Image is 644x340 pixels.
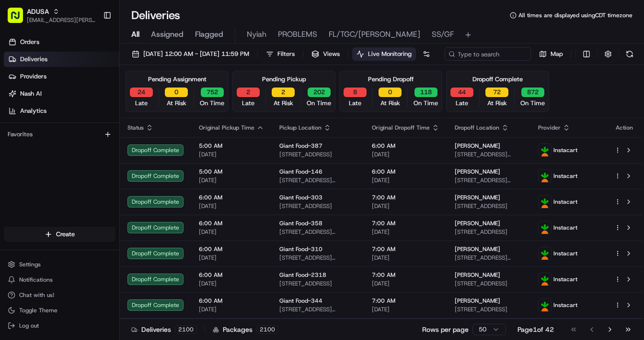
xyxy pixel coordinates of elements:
[372,245,439,253] span: 7:00 AM
[539,299,551,311] img: profile_instacart_ahold_partner.png
[455,280,523,287] span: [STREET_ADDRESS]
[455,124,499,132] span: Dropoff Location
[4,69,119,84] a: Providers
[521,88,544,97] button: 872
[148,75,207,84] div: Pending Assignment
[10,38,174,54] p: Welcome 👋
[455,306,523,313] span: [STREET_ADDRESS]
[201,88,224,97] button: 752
[551,50,563,58] span: Map
[455,245,500,253] span: [PERSON_NAME]
[33,91,157,101] div: Start new chat
[279,219,322,227] span: Giant Food-358
[450,88,473,97] button: 44
[4,4,99,27] button: ADUSA[EMAIL_ADDRESS][PERSON_NAME][DOMAIN_NAME]
[455,142,500,150] span: [PERSON_NAME]
[4,127,115,142] div: Favorites
[199,202,264,210] span: [DATE]
[131,29,139,40] span: All
[262,47,299,61] button: Filters
[19,261,41,268] span: Settings
[323,50,340,58] span: Views
[539,170,551,182] img: profile_instacart_ahold_partner.png
[553,146,577,154] span: Instacart
[279,245,322,253] span: Giant Food-310
[372,254,439,262] span: [DATE]
[432,29,454,40] span: SS/GF
[10,140,17,147] div: 📗
[553,198,577,206] span: Instacart
[307,99,331,108] span: On Time
[372,306,439,313] span: [DATE]
[4,227,115,242] button: Create
[81,140,89,147] div: 💻
[256,325,278,334] div: 2100
[27,7,49,16] span: ADUSA
[279,228,356,236] span: [STREET_ADDRESS][PERSON_NAME]
[95,162,116,169] span: Pylon
[372,202,439,210] span: [DATE]
[279,168,322,175] span: Giant Food-146
[130,88,153,97] button: 24
[279,202,356,210] span: [STREET_ADDRESS]
[163,94,174,106] button: Start new chat
[414,99,438,108] span: On Time
[20,38,39,46] span: Orders
[539,221,551,234] img: profile_instacart_ahold_partner.png
[77,135,158,152] a: 💻API Documentation
[20,72,46,81] span: Providers
[91,139,154,148] span: API Documentation
[19,139,73,148] span: Knowledge Base
[19,322,39,329] span: Log out
[242,99,254,108] span: Late
[372,151,439,158] span: [DATE]
[539,144,551,156] img: profile_instacart_ahold_partner.png
[195,29,223,40] span: Flagged
[372,124,430,132] span: Original Dropoff Time
[135,99,148,108] span: Late
[165,88,188,97] button: 0
[538,124,561,132] span: Provider
[4,103,119,119] a: Analytics
[349,99,361,108] span: Late
[143,50,249,58] span: [DATE] 12:00 AM - [DATE] 11:59 PM
[553,275,577,283] span: Instacart
[456,99,468,108] span: Late
[339,71,442,112] div: Pending Dropoff8Late0At Risk118On Time
[279,297,322,305] span: Giant Food-344
[10,10,29,29] img: Nash
[279,151,356,158] span: [STREET_ADDRESS]
[487,99,507,108] span: At Risk
[68,162,116,169] a: Powered byPylon
[4,288,115,302] button: Chat with us!
[372,168,439,175] span: 6:00 AM
[131,8,180,23] h1: Deliveries
[279,280,356,287] span: [STREET_ADDRESS]
[127,47,253,61] button: [DATE] 12:00 AM - [DATE] 11:59 PM
[372,142,439,150] span: 6:00 AM
[27,16,95,24] button: [EMAIL_ADDRESS][PERSON_NAME][DOMAIN_NAME]
[279,271,326,279] span: Giant Food-2318
[368,50,412,58] span: Live Monitoring
[553,301,577,309] span: Instacart
[455,168,500,175] span: [PERSON_NAME]
[19,307,57,314] span: Toggle Theme
[200,99,224,108] span: On Time
[20,89,42,98] span: Nash AI
[279,306,356,313] span: [STREET_ADDRESS][PERSON_NAME]
[199,142,264,150] span: 5:00 AM
[623,47,636,61] button: Refresh
[199,228,264,236] span: [DATE]
[455,151,523,158] span: [STREET_ADDRESS][PERSON_NAME]
[131,325,197,334] div: Deliveries
[455,271,500,279] span: [PERSON_NAME]
[4,319,115,332] button: Log out
[199,176,264,184] span: [DATE]
[372,271,439,279] span: 7:00 AM
[455,219,500,227] span: [PERSON_NAME]
[380,99,400,108] span: At Risk
[262,75,306,84] div: Pending Pickup
[455,176,523,184] span: [STREET_ADDRESS][PERSON_NAME]
[372,219,439,227] span: 7:00 AM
